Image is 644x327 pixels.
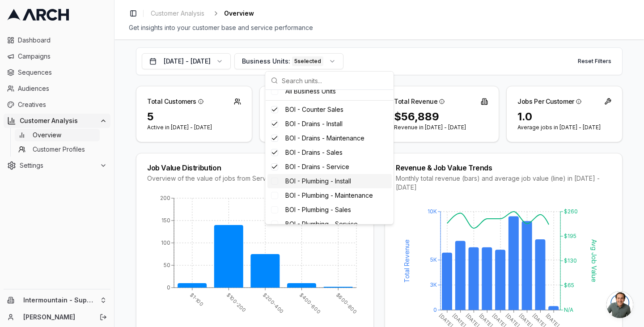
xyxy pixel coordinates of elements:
[224,9,254,18] span: Overview
[335,292,359,315] tspan: $600-800
[394,124,488,131] p: Revenue in [DATE] - [DATE]
[396,174,611,192] div: Monthly total revenue (bars) and average job value (line) in [DATE] - [DATE]
[564,306,573,313] tspan: N/A
[285,105,343,114] span: BOI - Counter Sales
[225,292,247,314] tspan: $100-200
[20,116,96,125] span: Customer Analysis
[160,195,170,201] tspan: 200
[234,53,343,69] button: Business Units:5selected
[4,114,110,128] button: Customer Analysis
[430,281,437,288] tspan: 3K
[18,36,107,45] span: Dashboard
[285,177,351,186] span: BOI - Plumbing - Install
[23,296,96,304] span: Intermountain - Superior Water & Air
[161,217,170,224] tspan: 150
[15,129,100,141] a: Overview
[147,7,254,20] nav: breadcrumb
[18,52,107,61] span: Campaigns
[517,97,581,106] div: Jobs Per Customer
[285,119,343,128] span: BOI - Drains - Install
[285,191,373,200] span: BOI - Plumbing - Maintenance
[267,84,392,98] div: All Business Units
[590,239,598,282] tspan: Avg Job Value
[242,57,290,66] span: Business Units:
[4,81,110,96] a: Audiences
[164,262,170,268] tspan: 50
[147,174,363,183] div: Overview of the value of jobs from Service [GEOGRAPHIC_DATA]
[282,72,388,89] input: Search units...
[147,7,208,20] a: Customer Analysis
[4,49,110,64] a: Campaigns
[430,256,437,263] tspan: 5K
[285,205,351,214] span: BOI - Plumbing - Sales
[403,239,411,283] tspan: Total Revenue
[428,208,437,215] tspan: 10K
[298,292,322,315] tspan: $400-600
[394,97,445,106] div: Total Revenue
[292,56,323,66] div: 5 selected
[20,161,96,170] span: Settings
[266,90,394,224] div: Suggestions
[18,84,107,93] span: Audiences
[147,97,203,106] div: Total Customers
[4,293,110,307] button: Intermountain - Superior Water & Air
[517,110,611,124] div: 1.0
[564,282,574,289] tspan: $65
[285,162,349,171] span: BOI - Drains - Service
[4,33,110,47] a: Dashboard
[167,284,170,291] tspan: 0
[433,306,437,313] tspan: 0
[564,233,576,239] tspan: $195
[18,100,107,109] span: Creatives
[189,292,205,308] tspan: $1-100
[151,9,204,18] span: Customer Analysis
[262,292,285,315] tspan: $200-400
[564,257,577,264] tspan: $130
[285,134,364,143] span: BOI - Drains - Maintenance
[33,145,85,154] span: Customer Profiles
[285,220,358,229] span: BOI - Plumbing - Service
[147,124,241,131] p: Active in [DATE] - [DATE]
[18,68,107,77] span: Sequences
[4,65,110,80] a: Sequences
[285,148,343,157] span: BOI - Drains - Sales
[564,208,578,215] tspan: $260
[33,131,61,140] span: Overview
[161,239,170,246] tspan: 100
[147,164,363,171] div: Job Value Distribution
[394,110,488,124] div: $56,889
[129,23,630,32] div: Get insights into your customer base and service performance
[147,110,241,124] div: 5
[15,143,100,156] a: Customer Profiles
[572,54,617,68] button: Reset Filters
[4,158,110,173] button: Settings
[517,124,611,131] p: Average jobs in [DATE] - [DATE]
[97,311,110,323] button: Log out
[142,53,231,69] button: [DATE] - [DATE]
[396,164,611,171] div: Revenue & Job Value Trends
[606,291,633,318] a: Open chat
[4,98,110,112] a: Creatives
[23,313,90,322] a: [PERSON_NAME]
